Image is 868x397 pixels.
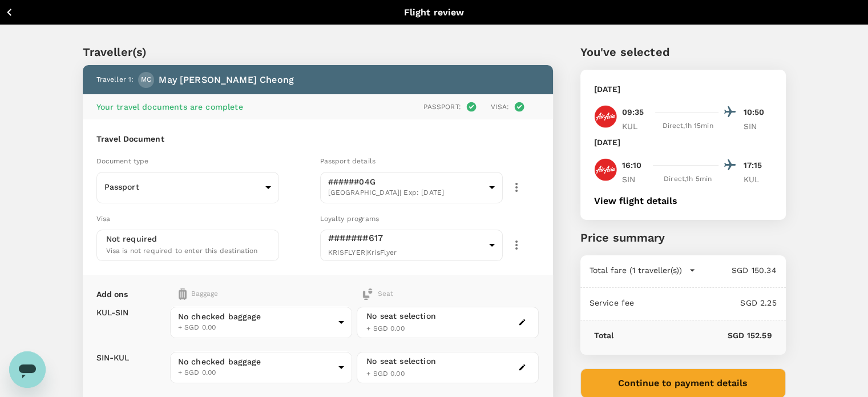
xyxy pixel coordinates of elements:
p: SIN [622,174,651,185]
div: No seat selection [366,355,436,367]
img: baggage-icon [362,288,373,300]
p: [DATE] [594,137,621,148]
span: Loyalty programs [320,215,379,223]
img: AK [594,105,617,128]
img: baggage-icon [179,288,187,300]
span: No checked baggage [178,356,334,367]
div: #######617KRISFLYER|KrisFlyer [320,224,503,267]
span: Document type [96,157,149,165]
p: SGD 152.59 [613,330,772,341]
p: Price summary [580,229,786,246]
span: + SGD 0.00 [178,367,334,379]
div: Seat [362,288,393,300]
button: Back to flight results [5,5,104,19]
p: 17:15 [744,159,772,171]
p: Back to flight results [21,6,104,18]
span: No checked baggage [178,311,334,322]
p: Flight review [404,6,465,19]
p: KUL - SIN [96,307,129,318]
p: KUL [744,174,772,185]
p: Add ons [96,288,128,300]
span: Your travel documents are complete [96,102,243,111]
p: May [PERSON_NAME] Cheong [159,73,294,87]
span: Visa [96,215,111,223]
p: 16:10 [622,159,642,171]
div: No seat selection [366,310,436,322]
p: Total fare (1 traveller(s)) [590,264,682,276]
div: No checked baggage+ SGD 0.00 [170,306,352,338]
span: + SGD 0.00 [366,370,405,378]
button: View flight details [594,196,677,206]
p: #######617 [328,231,485,245]
span: + SGD 0.00 [178,322,334,334]
p: You've selected [580,43,786,61]
p: Traveller 1 : [96,74,134,86]
div: Baggage [179,288,312,300]
img: AK [594,158,617,181]
div: ######04G[GEOGRAPHIC_DATA]| Exp: [DATE] [320,169,503,207]
span: Visa is not required to enter this destination [106,247,258,255]
p: Visa : [491,102,510,112]
p: 10:50 [744,106,772,118]
h6: Travel Document [96,133,539,146]
div: Direct , 1h 15min [657,121,718,132]
p: Traveller(s) [83,43,553,61]
p: SGD 2.25 [634,297,776,308]
iframe: Button to launch messaging window [9,351,46,388]
p: ######04G [328,176,485,187]
p: Passport [104,181,261,193]
p: Not required [106,233,158,244]
span: [GEOGRAPHIC_DATA] | Exp: [DATE] [328,187,485,199]
p: SIN - KUL [96,352,130,363]
p: [DATE] [594,83,621,95]
span: Passport details [320,157,376,165]
span: MC [141,74,151,86]
p: Total [594,330,614,341]
p: SGD 150.34 [696,264,777,276]
span: + SGD 0.00 [366,324,405,332]
span: KRISFLYER | KrisFlyer [328,248,397,256]
p: 09:35 [622,106,644,118]
p: Passport : [423,102,461,112]
div: Direct , 1h 5min [657,174,718,185]
p: KUL [622,121,651,132]
div: Passport [96,173,279,202]
p: Service fee [590,297,635,308]
div: No checked baggage+ SGD 0.00 [170,351,352,383]
button: Total fare (1 traveller(s)) [590,264,696,276]
p: SIN [744,121,772,132]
